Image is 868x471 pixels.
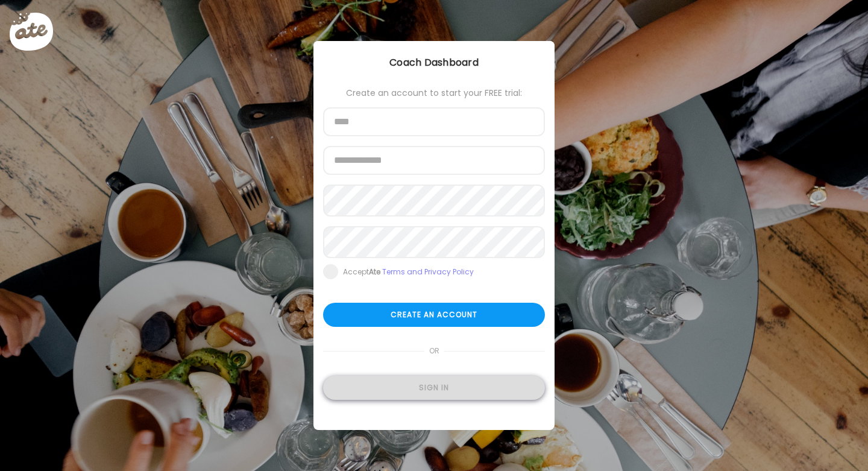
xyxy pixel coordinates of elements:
[382,267,474,277] a: Terms and Privacy Policy
[313,55,555,70] div: Coach Dashboard
[424,339,444,363] span: or
[323,88,545,98] div: Create an account to start your FREE trial:
[323,303,545,327] div: Create an account
[343,267,474,277] div: Accept
[323,376,545,400] div: Sign in
[369,267,380,277] b: Ate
